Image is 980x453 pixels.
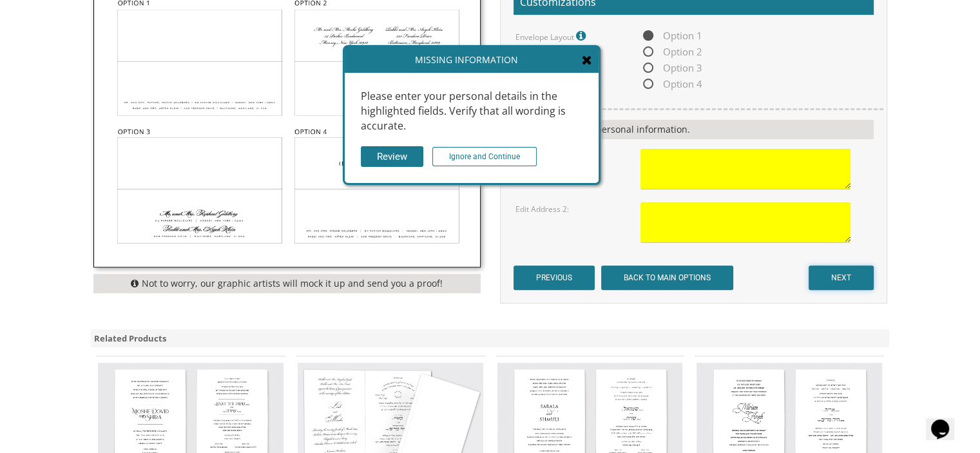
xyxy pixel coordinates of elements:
input: NEXT [809,265,874,290]
div: Please fill in your personal information. [514,120,874,139]
iframe: chat widget [926,401,967,440]
input: PREVIOUS [514,265,595,290]
label: Envelope Layout [515,28,589,44]
span: Option 4 [640,76,702,92]
label: Edit Address 2: [515,204,569,215]
input: Review [361,146,423,168]
div: Missing Information [345,47,599,73]
span: Option 2 [640,44,702,60]
span: Option 3 [640,60,702,76]
div: Please enter your personal details in the highlighted fields. Verify that all wording is accurate. [361,89,582,133]
div: Not to worry, our graphic artists will mock it up and send you a proof! [93,274,481,293]
span: Option 1 [640,28,702,44]
div: Related Products [91,329,890,348]
input: BACK TO MAIN OPTIONS [601,265,733,290]
input: Ignore and Continue [432,147,537,166]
